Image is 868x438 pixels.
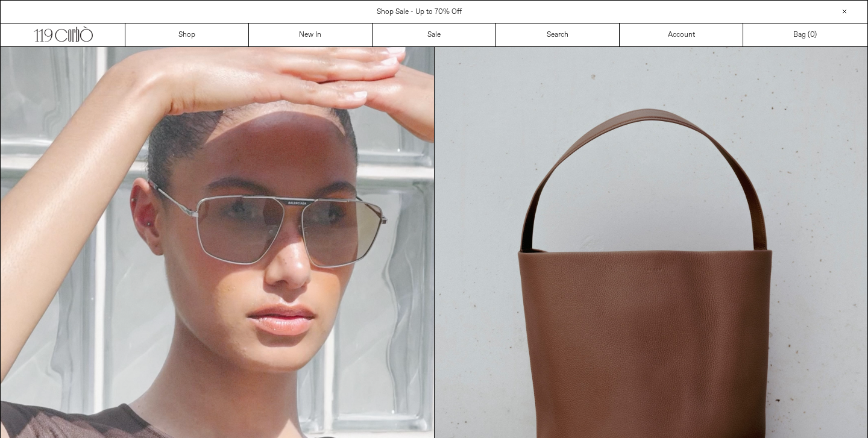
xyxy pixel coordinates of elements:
[496,23,620,46] a: Search
[125,23,249,46] a: Shop
[620,23,743,46] a: Account
[377,7,462,17] a: Shop Sale - Up to 70% Off
[249,23,373,46] a: New In
[810,30,814,40] span: 0
[743,23,867,46] a: Bag ()
[810,30,817,40] span: )
[373,23,496,46] a: Sale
